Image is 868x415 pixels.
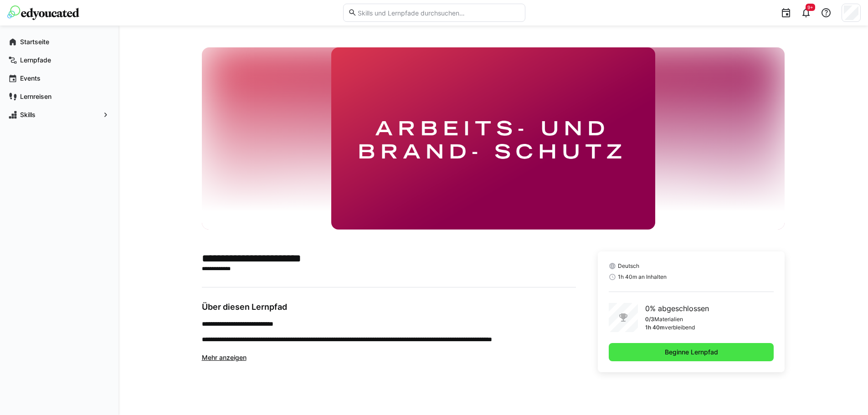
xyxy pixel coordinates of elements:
[807,5,813,10] span: 9+
[665,324,695,331] p: verbleibend
[618,273,667,281] span: 1h 40m an Inhalten
[618,262,639,270] span: Deutsch
[609,343,774,361] button: Beginne Lernpfad
[357,9,520,17] input: Skills und Lernpfade durchsuchen…
[654,316,683,323] p: Materialien
[202,354,247,361] span: Mehr anzeigen
[202,302,576,312] h3: Über diesen Lernpfad
[645,303,709,314] p: 0% abgeschlossen
[645,324,665,331] p: 1h 40m
[663,348,719,357] span: Beginne Lernpfad
[645,316,654,323] p: 0/3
